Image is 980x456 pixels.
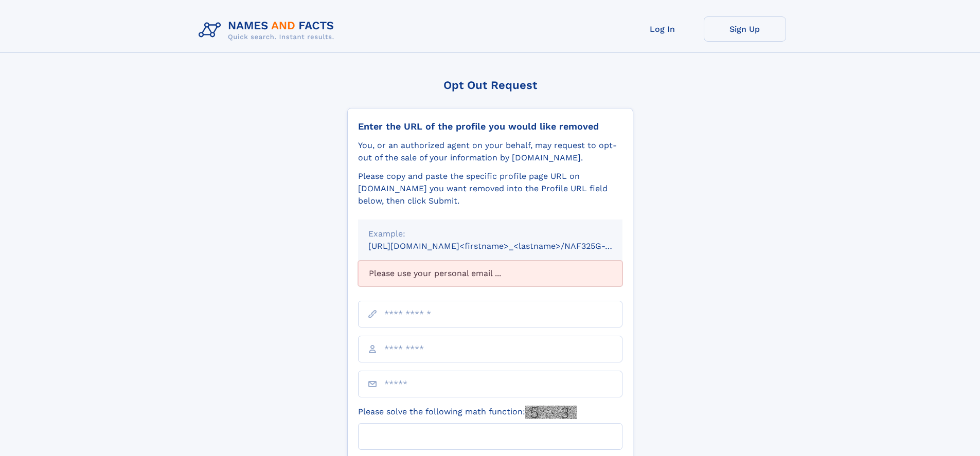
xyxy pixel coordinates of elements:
a: Log In [621,16,704,42]
div: Example: [368,228,612,240]
div: Please copy and paste the specific profile page URL on [DOMAIN_NAME] you want removed into the Pr... [358,170,622,207]
div: Enter the URL of the profile you would like removed [358,121,622,132]
div: You, or an authorized agent on your behalf, may request to opt-out of the sale of your informatio... [358,139,622,164]
small: [URL][DOMAIN_NAME]<firstname>_<lastname>/NAF325G-xxxxxxxx [368,241,642,251]
div: Opt Out Request [347,79,633,92]
label: Please solve the following math function: [358,406,577,419]
img: Logo Names and Facts [194,16,343,44]
a: Sign Up [704,16,786,42]
div: Please use your personal email ... [358,261,622,286]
